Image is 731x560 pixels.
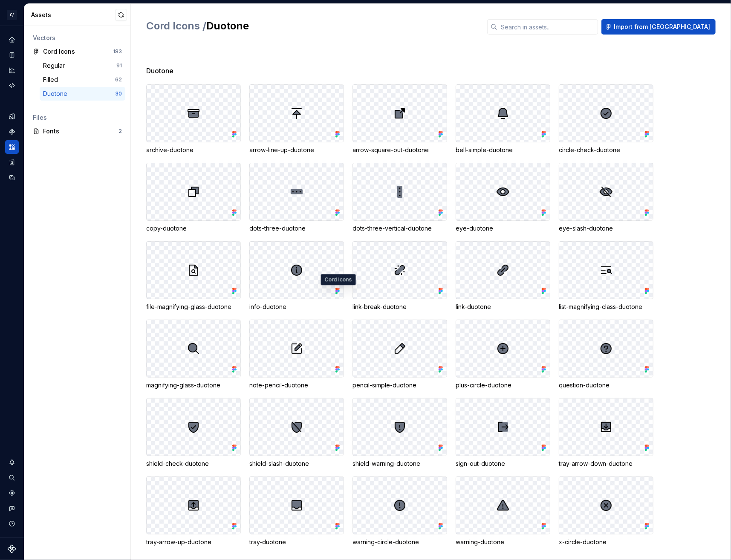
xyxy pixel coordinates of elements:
div: tray-arrow-down-duotone [559,459,653,468]
a: Cord Icons183 [29,45,125,58]
a: Duotone30 [40,87,125,101]
a: Data sources [5,171,19,185]
div: 30 [115,90,122,97]
div: tray-duotone [249,538,344,546]
div: plus-circle-duotone [456,381,550,390]
div: circle-check-duotone [559,146,653,154]
div: file-magnifying-glass-duotone [146,303,241,311]
span: Import from [GEOGRAPHIC_DATA] [614,23,710,31]
div: archive-duotone [146,146,241,154]
div: 62 [115,76,122,83]
div: Cord Icons [321,274,356,285]
a: Analytics [5,64,19,77]
div: eye-duotone [456,224,550,233]
div: Files [33,113,122,122]
div: x-circle-duotone [559,538,653,546]
div: Regular [43,61,68,70]
div: Filled [43,75,61,84]
a: Fonts2 [29,124,125,138]
div: dots-three-vertical-duotone [352,224,447,233]
div: pencil-simple-duotone [352,381,447,390]
div: arrow-line-up-duotone [249,146,344,154]
button: Notifications [5,456,19,469]
div: 91 [116,62,122,69]
div: 2 [118,128,122,135]
div: question-duotone [559,381,653,390]
div: shield-warning-duotone [352,459,447,468]
h2: Duotone [146,19,477,33]
a: Home [5,33,19,46]
div: list-magnifying-class-duotone [559,303,653,311]
div: Cord Icons [43,47,75,56]
div: arrow-square-out-duotone [352,146,447,154]
div: Fonts [43,127,118,136]
a: Settings [5,486,19,500]
button: C/ [2,6,22,24]
div: warning-duotone [456,538,550,546]
div: link-break-duotone [352,303,447,311]
div: shield-slash-duotone [249,459,344,468]
button: Search ⌘K [5,471,19,485]
a: Design tokens [5,110,19,123]
div: Assets [31,11,115,19]
span: Duotone [146,66,173,76]
div: warning-circle-duotone [352,538,447,546]
div: dots-three-duotone [249,224,344,233]
a: Regular91 [40,59,125,72]
a: Storybook stories [5,156,19,169]
div: sign-out-duotone [456,459,550,468]
div: C/ [7,10,17,20]
div: bell-simple-duotone [456,146,550,154]
span: Cord Icons / [146,20,206,32]
a: Components [5,125,19,139]
div: 183 [113,48,122,55]
div: note-pencil-duotone [249,381,344,390]
svg: Supernova Logo [8,545,16,553]
a: Code automation [5,79,19,92]
div: copy-duotone [146,224,241,233]
a: Filled62 [40,73,125,87]
div: tray-arrow-up-duotone [146,538,241,546]
a: Assets [5,140,19,154]
div: Duotone [43,89,71,98]
div: info-duotone [249,303,344,311]
div: magnifying-glass-duotone [146,381,241,390]
div: Vectors [33,34,122,42]
a: Documentation [5,48,19,62]
input: Search in assets... [497,19,598,35]
div: eye-slash-duotone [559,224,653,233]
div: shield-check-duotone [146,459,241,468]
button: Contact support [5,502,19,515]
div: link-duotone [456,303,550,311]
button: Import from [GEOGRAPHIC_DATA] [601,19,716,35]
